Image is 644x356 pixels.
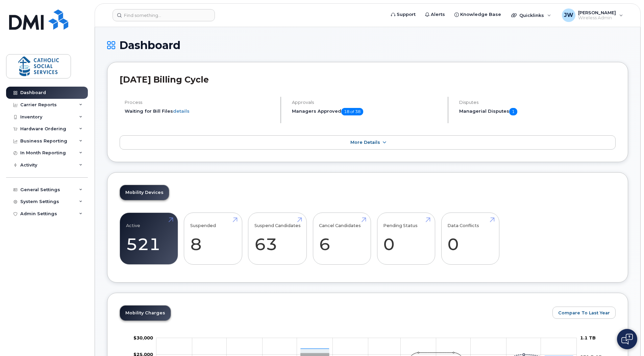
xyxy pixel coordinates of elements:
tspan: $30,000 [133,335,153,340]
a: Suspended 8 [190,216,236,261]
a: Active 521 [126,216,172,261]
a: Cancel Candidates 6 [319,216,365,261]
a: Suspend Candidates 63 [254,216,301,261]
h5: Managers Approved [292,108,442,115]
h4: Process [125,100,275,105]
g: $0 [133,335,153,340]
a: details [173,108,190,114]
li: Waiting for Bill Files [125,108,275,114]
span: More Details [350,140,380,145]
a: Mobility Devices [120,185,169,200]
h1: Dashboard [107,39,628,51]
a: Pending Status 0 [383,216,429,261]
tspan: 1.1 TB [580,335,596,340]
span: 1 [509,108,517,115]
h4: Disputes [459,100,616,105]
span: 18 of 38 [341,108,363,115]
h5: Managerial Disputes [459,108,616,115]
h4: Approvals [292,100,442,105]
a: Mobility Charges [120,306,171,320]
h2: [DATE] Billing Cycle [120,74,616,85]
button: Compare To Last Year [552,307,616,319]
span: Compare To Last Year [558,310,610,316]
img: Open chat [621,334,633,344]
a: Data Conflicts 0 [447,216,493,261]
